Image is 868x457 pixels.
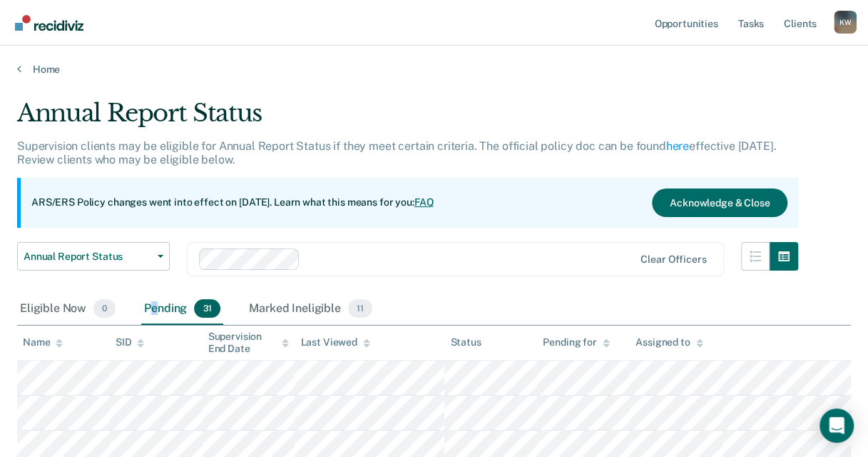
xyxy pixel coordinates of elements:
[820,408,854,443] div: Open Intercom Messenger
[31,196,434,210] p: ARS/ERS Policy changes went into effect on [DATE]. Learn what this means for you:
[543,336,609,348] div: Pending for
[17,63,851,76] a: Home
[640,253,706,266] div: Clear officers
[17,139,776,166] p: Supervision clients may be eligible for Annual Report Status if they meet certain criteria. The o...
[141,293,223,325] div: Pending31
[246,293,374,325] div: Marked Ineligible11
[834,11,857,34] div: K W
[300,336,369,348] div: Last Viewed
[17,293,118,325] div: Eligible Now0
[23,336,63,348] div: Name
[348,299,372,318] span: 11
[666,139,689,153] a: here
[414,196,434,208] a: FAQ
[635,336,703,348] div: Assigned to
[194,299,220,318] span: 31
[652,189,787,217] button: Acknowledge & Close
[450,336,481,348] div: Status
[93,299,116,318] span: 0
[17,99,798,139] div: Annual Report Status
[15,15,83,31] img: Recidiviz
[208,331,290,355] div: Supervision End Date
[834,11,857,34] button: Profile dropdown button
[24,251,152,263] span: Annual Report Status
[116,336,145,348] div: SID
[17,242,170,271] button: Annual Report Status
